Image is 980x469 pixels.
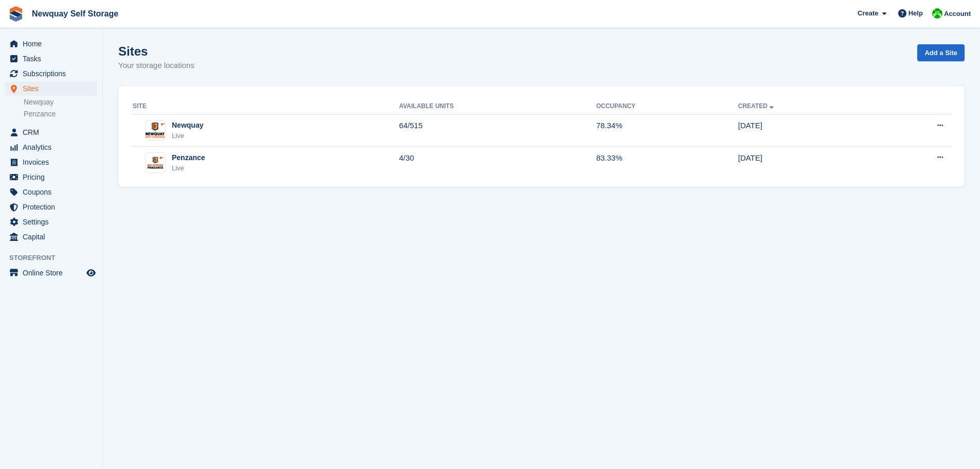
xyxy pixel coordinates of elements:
[23,66,84,81] span: Subscriptions
[85,267,97,279] a: Preview store
[5,51,97,66] a: menu
[5,230,97,244] a: menu
[8,6,24,22] img: stora-icon-8386f47178a22dfd0bd8f6a31ec36ba5ce8667c1dd55bd0f319d3a0aa187defe.svg
[5,37,97,51] a: menu
[118,44,194,58] h1: Sites
[146,123,165,137] img: Image of Newquay site
[131,98,399,115] th: Site
[9,253,102,263] span: Storefront
[738,147,874,179] td: [DATE]
[23,185,84,199] span: Coupons
[24,109,97,119] a: Penzance
[172,163,205,173] div: Live
[5,81,97,96] a: menu
[23,81,84,96] span: Sites
[23,140,84,154] span: Analytics
[23,51,84,66] span: Tasks
[596,147,738,179] td: 83.33%
[172,131,203,141] div: Live
[399,147,596,179] td: 4/30
[5,170,97,184] a: menu
[5,215,97,229] a: menu
[118,60,194,72] p: Your storage locations
[23,170,84,184] span: Pricing
[23,230,84,244] span: Capital
[23,37,84,51] span: Home
[399,98,596,115] th: Available Units
[944,9,971,19] span: Account
[23,215,84,229] span: Settings
[24,97,97,107] a: Newquay
[23,266,84,280] span: Online Store
[23,200,84,214] span: Protection
[28,5,122,22] a: Newquay Self Storage
[5,66,97,81] a: menu
[172,120,203,131] div: Newquay
[917,44,965,61] a: Add a Site
[172,152,205,163] div: Penzance
[5,140,97,154] a: menu
[5,200,97,214] a: menu
[23,125,84,140] span: CRM
[399,114,596,147] td: 64/515
[932,8,942,19] img: Baylor
[858,8,878,19] span: Create
[146,155,165,170] img: Image of Penzance site
[23,155,84,169] span: Invoices
[5,125,97,140] a: menu
[5,185,97,199] a: menu
[738,102,776,110] a: Created
[596,98,738,115] th: Occupancy
[5,155,97,169] a: menu
[5,266,97,280] a: menu
[596,114,738,147] td: 78.34%
[738,114,874,147] td: [DATE]
[908,8,923,19] span: Help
